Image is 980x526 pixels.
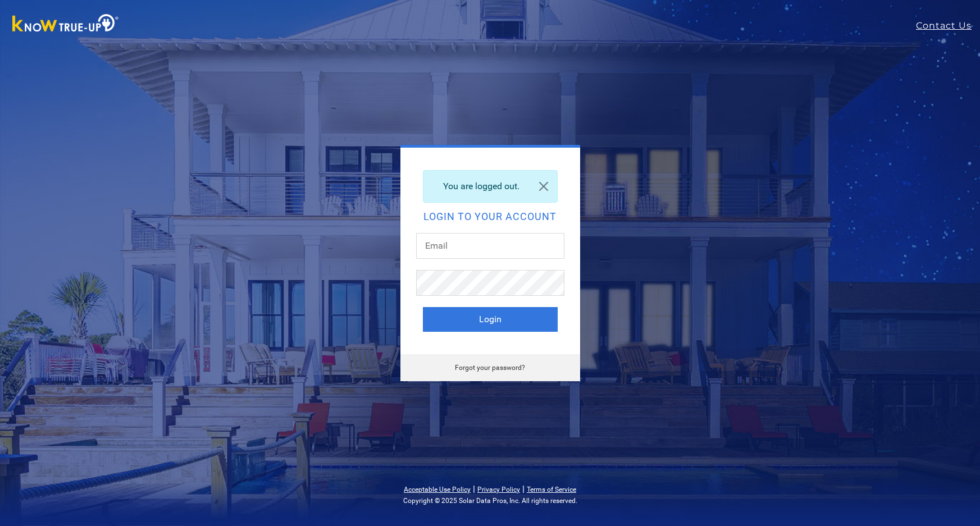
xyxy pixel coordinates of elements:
span: | [522,483,525,494]
a: Acceptable Use Policy [404,486,471,493]
div: You are logged out. [423,170,558,203]
a: Terms of Service [527,486,576,493]
h2: Login to your account [423,212,558,222]
a: Contact Us [916,19,980,33]
a: Forgot your password? [455,364,525,372]
a: Privacy Policy [477,486,520,493]
img: Know True-Up [7,12,125,37]
span: | [473,483,475,494]
a: Close [530,171,557,202]
button: Login [423,307,558,332]
input: Email [416,233,564,259]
